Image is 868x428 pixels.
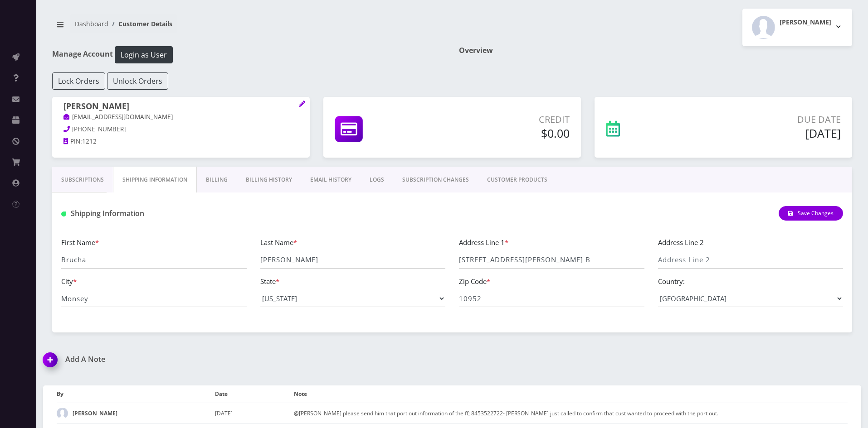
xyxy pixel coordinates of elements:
label: Zip Code [459,276,490,287]
a: Dashboard [75,19,108,28]
a: PIN: [63,137,82,146]
h1: Manage Account [52,46,445,63]
input: Last Name [260,251,446,269]
button: Lock Orders [52,72,105,90]
h5: $0.00 [438,126,570,140]
li: Customer Details [108,19,172,29]
label: State [260,276,279,287]
h1: Shipping Information [61,209,313,218]
a: Subscriptions [52,167,113,193]
input: City [61,290,247,307]
th: Note [294,385,848,403]
h2: [PERSON_NAME] [780,19,831,26]
label: First Name [61,237,99,248]
input: First Name [61,251,247,269]
nav: breadcrumb [52,14,445,40]
h1: [PERSON_NAME] [63,101,298,112]
label: Last Name [260,237,297,248]
strong: [PERSON_NAME] [73,409,117,417]
input: Address Line 2 [658,251,844,269]
a: Billing [197,167,237,193]
button: Unlock Orders [107,72,168,90]
input: Address Line 1 [459,251,644,269]
th: Date [215,385,294,403]
button: Login as User [115,46,173,63]
p: Credit [438,113,570,126]
td: @[PERSON_NAME] please send him that port out information of the ff; 8453522722- [PERSON_NAME] jus... [294,403,848,423]
th: By [57,385,215,403]
h5: [DATE] [689,126,841,140]
a: SUBSCRIPTION CHANGES [393,167,478,193]
a: Shipping Information [113,167,197,193]
a: EMAIL HISTORY [301,167,361,193]
button: [PERSON_NAME] [742,9,852,46]
td: [DATE] [215,403,294,423]
label: City [61,276,77,287]
label: Address Line 1 [459,237,508,248]
a: LOGS [361,167,393,193]
a: Billing History [237,167,301,193]
span: [PHONE_NUMBER] [72,125,126,133]
button: Save Changes [779,206,843,221]
a: Add A Note [43,355,445,364]
input: Zip [459,290,644,307]
span: 1212 [82,137,97,145]
h1: Overview [459,46,852,55]
label: Address Line 2 [658,237,704,248]
a: [EMAIL_ADDRESS][DOMAIN_NAME] [63,113,173,122]
a: CUSTOMER PRODUCTS [478,167,556,193]
label: Country: [658,276,685,287]
a: Login as User [113,49,173,59]
p: Due Date [689,113,841,126]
